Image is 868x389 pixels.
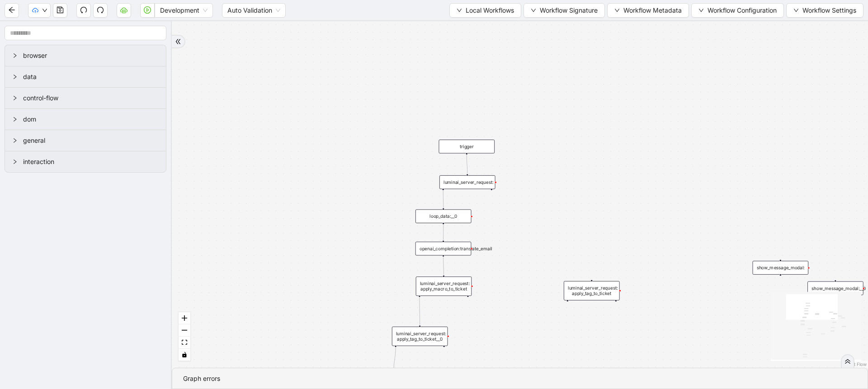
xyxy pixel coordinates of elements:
[93,3,108,18] button: redo
[607,3,689,18] button: downWorkflow Metadata
[463,301,473,311] span: plus-circle
[23,72,159,82] span: data
[466,5,514,15] span: Local Workflows
[439,175,495,189] div: luminai_server_request:
[5,3,19,18] button: arrow-left
[179,324,190,337] button: zoom out
[140,3,155,18] button: play-circle
[144,6,151,14] span: play-circle
[753,261,809,274] div: show_message_modal:plus-circle
[5,88,166,108] div: control-flow
[524,3,605,18] button: downWorkflow Signature
[844,358,851,365] span: double-right
[802,365,811,375] span: plus-circle
[12,53,18,58] span: right
[23,51,159,61] span: browser
[42,8,47,13] span: down
[175,38,181,45] span: double-right
[392,327,448,346] div: luminai_server_request: apply_tag_to_ticket__0
[394,347,396,370] g: Edge from luminai_server_request: apply_tag_to_ticket__0 to execute_code: save_data_to_google_sheet
[415,242,472,255] div: openai_completion:translate_email
[183,374,857,384] div: Graph errors
[563,306,572,315] span: plus-circle
[23,93,159,103] span: control-flow
[564,281,620,300] div: luminai_server_request: apply_tag_to_ticket
[708,5,777,15] span: Workflow Configuration
[76,3,91,18] button: undo
[564,281,620,300] div: luminai_server_request: apply_tag_to_ticketplus-circleplus-circle
[439,140,495,153] div: trigger
[614,8,620,13] span: down
[8,6,15,14] span: arrow-left
[53,3,67,18] button: save
[416,277,472,296] div: luminai_server_request: apply_macro_to_ticketplus-circle
[487,195,496,204] span: plus-circle
[807,281,863,295] div: show_message_modal:__0plus-circle
[753,261,809,274] div: show_message_modal:
[443,257,444,275] g: Edge from openai_completion:translate_email to luminai_server_request: apply_macro_to_ticket
[12,74,18,80] span: right
[160,4,208,17] span: Development
[793,8,799,13] span: down
[97,6,104,14] span: redo
[439,352,449,361] span: plus-circle
[28,3,51,18] button: cloud-uploaddown
[5,151,166,172] div: interaction
[32,7,38,14] span: cloud-upload
[5,45,166,66] div: browser
[12,95,18,101] span: right
[531,8,536,13] span: down
[843,361,867,367] a: React Flow attribution
[117,3,131,18] button: cloud-server
[179,349,190,361] button: toggle interactivity
[80,6,87,14] span: undo
[120,6,127,14] span: cloud-server
[5,109,166,130] div: dom
[776,280,785,290] span: plus-circle
[415,209,472,223] div: loop_data:__0
[449,3,521,18] button: downLocal Workflows
[611,306,621,315] span: plus-circle
[179,312,190,324] button: zoom in
[420,297,420,325] g: Edge from luminai_server_request: apply_macro_to_ticket to luminai_server_request: apply_tag_to_t...
[623,5,682,15] span: Workflow Metadata
[12,138,18,143] span: right
[443,191,443,208] g: Edge from luminai_server_request: to loop_data:__0
[416,277,472,296] div: luminai_server_request: apply_macro_to_ticket
[457,8,462,13] span: down
[807,281,863,295] div: show_message_modal:__0
[179,337,190,349] button: fit view
[439,175,495,189] div: luminai_server_request:plus-circle
[786,3,863,18] button: downWorkflow Settings
[802,5,856,15] span: Workflow Settings
[392,327,448,346] div: luminai_server_request: apply_tag_to_ticket__0plus-circle
[698,8,704,13] span: down
[540,5,598,15] span: Workflow Signature
[12,159,18,164] span: right
[227,4,280,17] span: Auto Validation
[5,130,166,151] div: general
[5,66,166,87] div: data
[23,157,159,167] span: interaction
[57,6,64,14] span: save
[23,136,159,145] span: general
[12,117,18,122] span: right
[691,3,784,18] button: downWorkflow Configuration
[23,114,159,124] span: dom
